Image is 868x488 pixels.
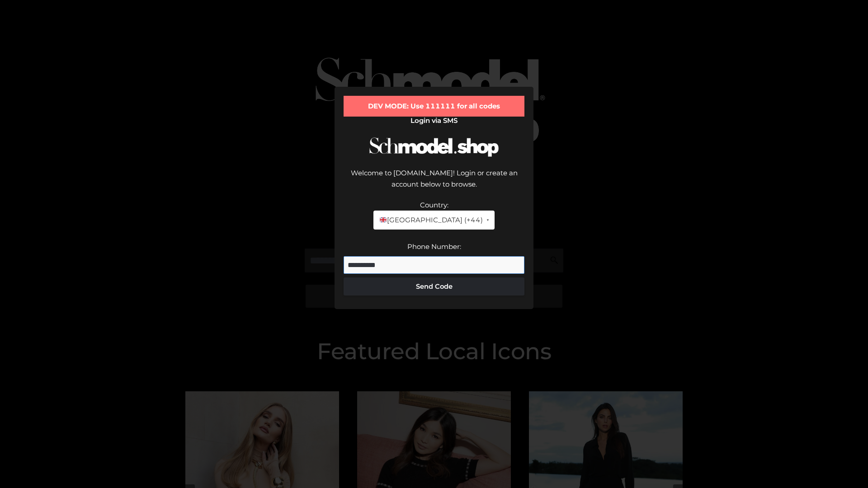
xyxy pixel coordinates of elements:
[344,277,524,296] button: Send Code
[344,96,524,117] div: DEV MODE: Use 111111 for all codes
[380,216,387,223] img: 🇬🇧
[366,129,502,165] img: Schmodel Logo
[344,167,524,199] div: Welcome to [DOMAIN_NAME]! Login or create an account below to browse.
[344,117,524,125] h2: Login via SMS
[379,214,482,226] span: [GEOGRAPHIC_DATA] (+44)
[407,242,461,251] label: Phone Number:
[420,201,448,209] label: Country:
